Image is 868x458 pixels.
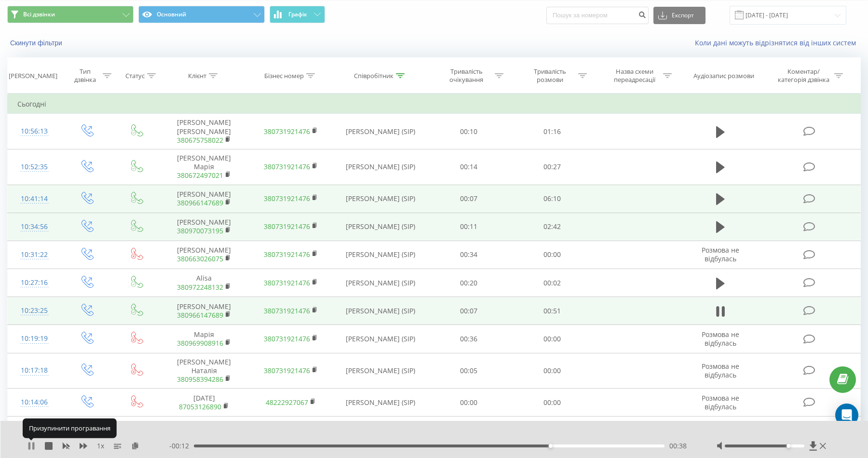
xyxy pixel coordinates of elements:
[161,241,247,269] td: [PERSON_NAME]
[334,417,427,445] td: [PERSON_NAME] (SIP)
[441,67,492,84] div: Тривалість очікування
[334,389,427,417] td: [PERSON_NAME] (SIP)
[427,114,511,149] td: 00:10
[264,306,310,315] a: 380731921476
[23,418,117,438] div: Призупинити програвання
[609,67,661,84] div: Назва схеми переадресації
[264,72,304,80] div: Бізнес номер
[23,11,55,18] span: Всі дзвінки
[177,171,223,180] a: 380672497021
[334,241,427,269] td: [PERSON_NAME] (SIP)
[264,194,310,203] a: 380731921476
[427,149,511,185] td: 00:14
[334,149,427,185] td: [PERSON_NAME] (SIP)
[546,7,649,24] input: Пошук за номером
[17,329,51,348] div: 10:19:19
[161,269,247,297] td: Alisa
[17,217,51,236] div: 10:34:56
[835,404,858,427] div: Open Intercom Messenger
[264,334,310,343] a: 380731921476
[549,444,553,448] div: Accessibility label
[511,213,594,241] td: 02:42
[511,241,594,269] td: 00:00
[177,198,223,207] a: 380966147689
[161,297,247,325] td: [PERSON_NAME]
[179,402,221,411] a: 87053126890
[702,393,739,411] span: Розмова не відбулась
[775,67,832,84] div: Коментар/категорія дзвінка
[161,213,247,241] td: [PERSON_NAME]
[334,114,427,149] td: [PERSON_NAME] (SIP)
[334,185,427,213] td: [PERSON_NAME] (SIP)
[702,245,739,263] span: Розмова не відбулась
[7,6,134,23] button: Всі дзвінки
[161,185,247,213] td: [PERSON_NAME]
[17,361,51,380] div: 10:17:18
[69,67,101,84] div: Тип дзвінка
[427,389,511,417] td: 00:00
[334,269,427,297] td: [PERSON_NAME] (SIP)
[427,185,511,213] td: 00:07
[17,189,51,208] div: 10:41:14
[17,245,51,264] div: 10:31:22
[702,330,739,348] span: Розмова не відбулась
[161,149,247,185] td: [PERSON_NAME] Марія
[161,325,247,353] td: Марія
[427,241,511,269] td: 00:34
[17,122,51,141] div: 10:56:13
[511,185,594,213] td: 06:10
[511,325,594,353] td: 00:00
[177,283,223,292] a: 380972248132
[161,114,247,149] td: [PERSON_NAME] [PERSON_NAME]
[653,7,705,24] button: Експорт
[511,389,594,417] td: 00:00
[161,353,247,389] td: [PERSON_NAME] Наталія
[427,353,511,389] td: 00:05
[97,441,104,451] span: 1 x
[270,6,325,23] button: Графік
[693,72,754,80] div: Аудіозапис розмови
[511,353,594,389] td: 00:00
[334,213,427,241] td: [PERSON_NAME] (SIP)
[524,67,576,84] div: Тривалість розмови
[264,366,310,375] a: 380731921476
[264,162,310,171] a: 380731921476
[511,114,594,149] td: 01:16
[188,72,206,80] div: Клієнт
[288,11,307,18] span: Графік
[511,417,594,445] td: 00:00
[17,158,51,176] div: 10:52:35
[702,362,739,379] span: Розмова не відбулась
[427,269,511,297] td: 00:20
[138,6,265,23] button: Основний
[511,149,594,185] td: 00:27
[354,72,393,80] div: Співробітник
[334,325,427,353] td: [PERSON_NAME] (SIP)
[427,213,511,241] td: 00:11
[125,72,145,80] div: Статус
[264,250,310,259] a: 380731921476
[427,297,511,325] td: 00:07
[17,301,51,320] div: 10:23:25
[511,297,594,325] td: 00:51
[177,375,223,384] a: 380958394286
[669,441,687,451] span: 00:38
[334,297,427,325] td: [PERSON_NAME] (SIP)
[264,127,310,136] a: 380731921476
[177,310,223,320] a: 380966147689
[334,353,427,389] td: [PERSON_NAME] (SIP)
[8,94,861,114] td: Сьогодні
[177,254,223,263] a: 380663026075
[787,444,790,448] div: Accessibility label
[161,417,247,445] td: [PERSON_NAME]
[9,72,57,80] div: [PERSON_NAME]
[169,441,194,451] span: - 00:12
[177,135,223,145] a: 380675758022
[427,325,511,353] td: 00:36
[177,226,223,235] a: 380970073195
[266,398,308,407] a: 48222927067
[511,269,594,297] td: 00:02
[427,417,511,445] td: 00:21
[17,393,51,412] div: 10:14:06
[264,278,310,287] a: 380731921476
